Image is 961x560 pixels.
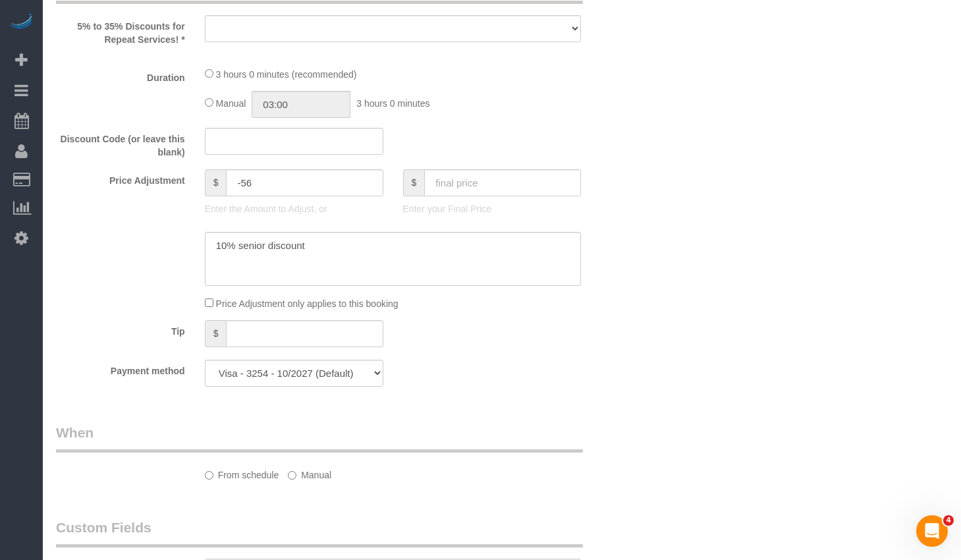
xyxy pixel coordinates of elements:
span: Price Adjustment only applies to this booking [216,298,398,309]
label: Duration [46,67,195,84]
label: Payment method [46,360,195,378]
span: Manual [216,98,246,109]
img: Automaid Logo [8,13,34,32]
span: 4 [943,515,954,526]
span: $ [205,169,227,196]
legend: Custom Fields [56,518,583,547]
label: Discount Code (or leave this blank) [46,128,195,159]
label: Manual [288,464,331,482]
input: From schedule [205,471,213,480]
iframe: Intercom live chat [916,515,948,547]
span: $ [205,320,227,347]
input: final price [424,169,581,196]
span: 3 hours 0 minutes [356,98,429,109]
input: Manual [288,471,296,480]
label: Tip [46,320,195,338]
label: Price Adjustment [46,169,195,187]
label: 5% to 35% Discounts for Repeat Services! * [46,15,195,46]
p: Enter your Final Price [403,202,582,215]
p: Enter the Amount to Adjust, or [205,202,383,215]
label: From schedule [205,464,279,482]
legend: When [56,423,583,453]
span: $ [403,169,425,196]
span: 3 hours 0 minutes (recommended) [216,69,357,80]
